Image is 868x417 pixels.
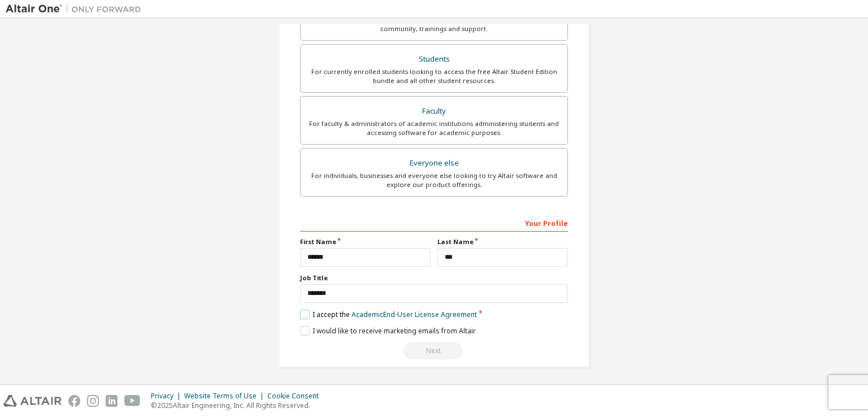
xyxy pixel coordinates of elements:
div: For currently enrolled students looking to access the free Altair Student Edition bundle and all ... [307,67,561,85]
div: Everyone else [307,155,561,171]
div: Your Profile [300,214,568,232]
div: For individuals, businesses and everyone else looking to try Altair software and explore our prod... [307,171,561,189]
div: Privacy [151,392,184,401]
img: facebook.svg [68,395,80,407]
img: altair_logo.svg [3,395,62,407]
p: © 2025 Altair Engineering, Inc. All Rights Reserved. [151,401,325,410]
label: Last Name [437,237,568,246]
label: Job Title [300,273,568,283]
img: Altair One [6,3,147,15]
div: Website Terms of Use [184,392,267,401]
label: I would like to receive marketing emails from Altair [300,326,476,336]
label: First Name [300,237,431,246]
a: Academic End-User License Agreement [351,310,477,319]
div: Cookie Consent [267,392,325,401]
div: For existing customers looking to access software downloads, HPC resources, community, trainings ... [307,15,561,33]
div: Faculty [307,103,561,119]
div: Students [307,51,561,67]
img: youtube.svg [124,395,141,407]
div: Read and acccept EULA to continue [300,342,568,359]
img: instagram.svg [87,395,99,407]
label: I accept the [300,310,477,319]
div: For faculty & administrators of academic institutions administering students and accessing softwa... [307,119,561,137]
img: linkedin.svg [106,395,118,407]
